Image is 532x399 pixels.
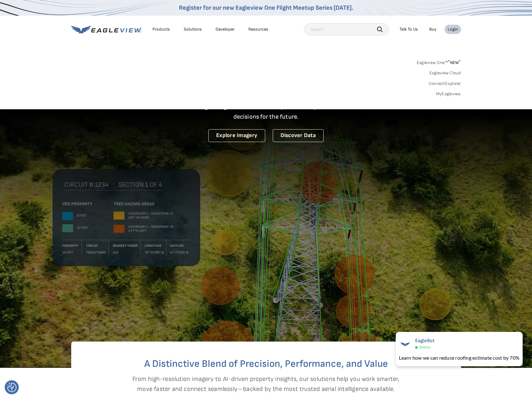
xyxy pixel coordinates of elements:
a: ConnectExplorer [429,81,461,86]
a: MyEagleview [436,91,461,97]
a: Buy [429,27,436,32]
p: From high-resolution imagery to AI-driven property insights, our solutions help you work smarter,... [132,374,400,394]
div: Talk To Us [400,27,418,32]
img: Revisit consent button [7,383,17,392]
a: Discover Data [273,129,324,142]
a: Developer [216,27,235,32]
span: Online [419,345,430,350]
input: Search [304,23,389,36]
div: Solutions [184,27,202,32]
a: Register for our new Eagleview One Flight Meetup Series [DATE]. [179,4,353,12]
span: EagleBot [415,338,435,344]
img: EagleBot [399,338,411,350]
div: Learn how we can reduce roofing estimate cost by 70% [399,354,520,362]
span: NEW [448,60,461,65]
div: Resources [248,27,268,32]
a: Explore Imagery [208,129,265,142]
h2: A Distinctive Blend of Precision, Performance, and Value [96,359,436,369]
div: Products [152,27,170,32]
a: Eagleview One™*NEW* [417,58,461,65]
div: Login [448,27,458,32]
button: Consent Preferences [7,383,17,392]
a: Eagleview Cloud [430,70,461,76]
